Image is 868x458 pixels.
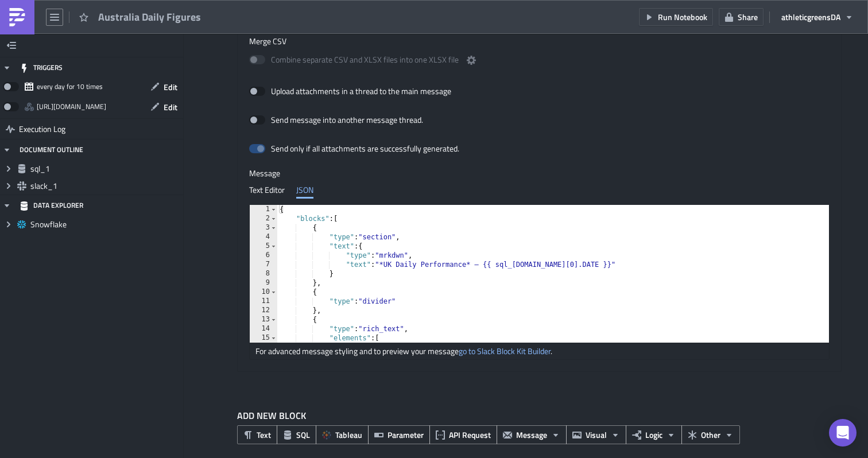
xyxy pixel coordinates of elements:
[249,168,830,178] label: Message
[250,333,277,343] div: 15
[145,78,183,96] button: Edit
[20,139,83,160] div: DOCUMENT OUTLINE
[164,81,177,93] span: Edit
[37,78,103,95] div: every day for 10 times
[459,345,551,357] a: go to Slack Block Kit Builder
[257,429,271,441] span: Text
[250,278,277,288] div: 9
[658,11,707,23] span: Run Notebook
[250,205,277,214] div: 1
[249,181,285,199] div: Text Editor
[145,98,183,116] button: Edit
[296,181,313,199] div: JSON
[429,425,497,444] button: API Request
[639,8,713,26] button: Run Notebook
[30,164,180,174] span: sql_1
[250,343,829,359] div: For advanced message styling and to preview your message .
[701,429,720,441] span: Other
[250,269,277,278] div: 8
[497,425,567,444] button: Message
[250,315,277,324] div: 13
[164,101,177,113] span: Edit
[781,11,840,23] span: athleticgreens DA
[237,409,842,422] label: ADD NEW BLOCK
[30,219,180,230] span: Snowflake
[464,53,478,67] button: Combine separate CSV and XLSX files into one XLSX file
[316,425,369,444] button: Tableau
[449,429,491,441] span: API Request
[250,223,277,232] div: 3
[249,86,451,96] label: Upload attachments in a thread to the main message
[19,119,65,139] span: Execution Log
[277,425,316,444] button: SQL
[37,98,106,115] div: https://pushmetrics.io/api/v1/report/W2rb76gLDw/webhook?token=5c35fc8ceb0246ce87e8bc45415e66e2
[250,214,277,223] div: 2
[30,181,180,191] span: slack_1
[271,143,459,154] div: Send only if all attachments are successfully generated.
[738,11,758,23] span: Share
[296,429,310,441] span: SQL
[249,115,424,125] label: Send message into another message thread.
[516,429,547,441] span: Message
[20,57,63,78] div: TRIGGERS
[250,242,277,251] div: 5
[250,297,277,306] div: 11
[98,10,202,24] span: Australia Daily Figures
[586,429,607,441] span: Visual
[250,324,277,333] div: 14
[387,429,424,441] span: Parameter
[250,288,277,297] div: 10
[626,425,682,444] button: Logic
[20,195,83,216] div: DATA EXPLORER
[829,419,857,447] div: Open Intercom Messenger
[566,425,626,444] button: Visual
[250,260,277,269] div: 7
[645,429,662,441] span: Logic
[335,429,362,441] span: Tableau
[249,36,830,46] label: Merge CSV
[776,8,859,26] button: athleticgreensDA
[681,425,740,444] button: Other
[719,8,764,26] button: Share
[8,8,26,26] img: PushMetrics
[249,53,478,68] label: Combine separate CSV and XLSX files into one XLSX file
[250,232,277,242] div: 4
[237,425,277,444] button: Text
[250,251,277,260] div: 6
[368,425,430,444] button: Parameter
[250,306,277,315] div: 12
